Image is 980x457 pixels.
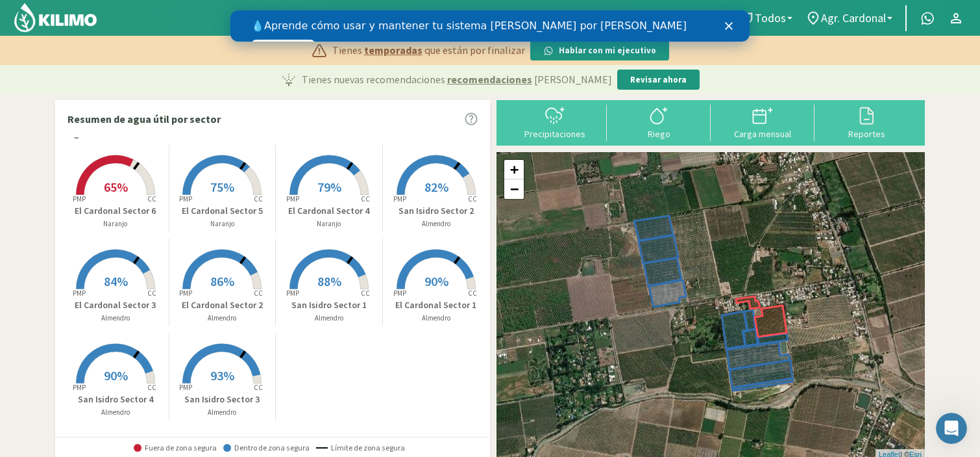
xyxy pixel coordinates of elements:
[62,407,169,418] p: Almendro
[383,218,490,229] p: Almendro
[424,179,448,195] span: 82%
[276,298,382,312] p: San Isidro Sector 1
[147,289,156,298] tspan: CC
[424,42,525,58] span: que están por finalizar
[468,289,477,298] tspan: CC
[383,298,490,312] p: El Cardonal Sector 1
[530,40,669,61] button: Hablar con mi ejecutivo
[317,179,341,195] span: 79%
[715,129,811,138] div: Carga mensual
[302,72,612,87] p: Tienes nuevas recomendaciones
[711,105,815,139] button: Carga mensual
[286,289,299,298] tspan: PMP
[254,289,263,298] tspan: CC
[815,105,918,139] button: Reportes
[495,12,508,20] div: Cerrar
[104,273,128,289] span: 84%
[316,443,405,452] span: Límite de zona segura
[611,129,707,138] div: Riego
[447,72,532,87] span: recomendaciones
[179,289,192,298] tspan: PMP
[62,298,169,312] p: El Cardonal Sector 3
[361,194,370,203] tspan: CC
[169,407,276,418] p: Almendro
[361,289,370,298] tspan: CC
[254,383,263,392] tspan: CC
[507,129,603,138] div: Precipitaciones
[169,298,276,312] p: El Cardonal Sector 2
[364,42,423,58] span: temporadas
[424,273,448,289] span: 90%
[286,194,299,203] tspan: PMP
[67,111,221,127] p: Resumen de agua útil por sector
[936,413,967,444] iframe: Intercom live chat
[104,367,128,384] span: 90%
[147,383,156,392] tspan: CC
[504,160,524,179] a: Zoom in
[210,367,234,384] span: 93%
[383,313,490,324] p: Almendro
[21,29,85,45] a: Ver videos
[276,218,382,229] p: Naranjo
[134,443,217,452] span: Fuera de zona segura
[73,194,86,203] tspan: PMP
[223,443,310,452] span: Dentro de zona segura
[276,313,382,324] p: Almendro
[393,289,406,298] tspan: PMP
[276,204,382,218] p: El Cardonal Sector 4
[607,105,711,139] button: Riego
[147,194,156,203] tspan: CC
[468,194,477,203] tspan: CC
[13,2,98,33] img: Kilimo
[821,11,886,25] span: Agr. Cardonal
[332,42,525,58] p: Tienes
[559,44,656,57] p: Hablar con mi ejecutivo
[504,179,524,199] a: Zoom out
[617,70,700,90] button: Revisar ahora
[179,383,192,392] tspan: PMP
[755,11,786,25] span: Todos
[169,218,276,229] p: Naranjo
[230,10,750,42] iframe: Intercom live chat banner
[169,393,276,406] p: San Isidro Sector 3
[73,289,86,298] tspan: PMP
[317,273,341,289] span: 88%
[62,313,169,324] p: Almendro
[62,218,169,229] p: Naranjo
[630,73,687,86] p: Revisar ahora
[73,383,86,392] tspan: PMP
[534,72,612,87] span: [PERSON_NAME]
[503,105,607,139] button: Precipitaciones
[383,204,490,218] p: San Isidro Sector 2
[818,129,914,138] div: Reportes
[62,204,169,218] p: El Cardonal Sector 6
[104,179,128,195] span: 65%
[169,313,276,324] p: Almendro
[169,204,276,218] p: El Cardonal Sector 5
[210,273,234,289] span: 86%
[254,194,263,203] tspan: CC
[62,393,169,406] p: San Isidro Sector 4
[393,194,406,203] tspan: PMP
[210,179,234,195] span: 75%
[179,194,192,203] tspan: PMP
